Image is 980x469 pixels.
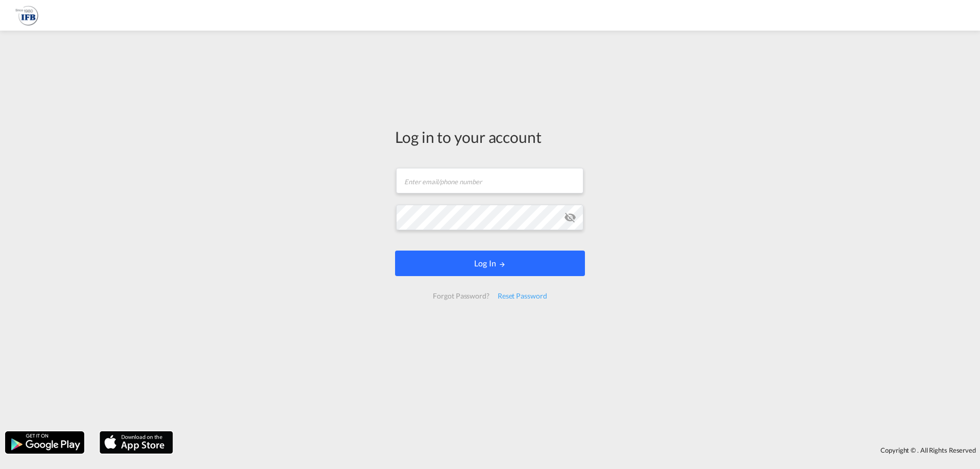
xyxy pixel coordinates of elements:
[178,441,980,459] div: Copyright © . All Rights Reserved
[396,168,583,193] input: Enter email/phone number
[564,211,576,224] md-icon: icon-eye-off
[99,430,174,455] img: apple.png
[15,4,38,27] img: b628ab10256c11eeb52753acbc15d091.png
[4,430,85,455] img: google.png
[494,287,551,305] div: Reset Password
[395,251,585,276] button: LOGIN
[429,287,493,305] div: Forgot Password?
[395,126,585,147] div: Log in to your account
